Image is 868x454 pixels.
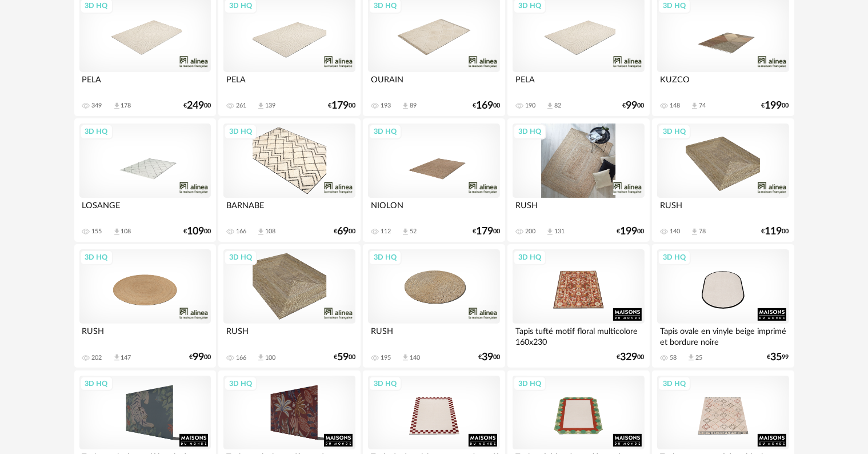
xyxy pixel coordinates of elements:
[223,72,355,95] div: PELA
[401,228,410,236] span: Download icon
[381,228,391,236] div: 112
[690,228,699,236] span: Download icon
[762,228,789,236] div: € 00
[381,354,391,362] div: 195
[368,324,499,347] div: RUSH
[473,102,500,110] div: € 00
[657,324,789,347] div: Tapis ovale en vinyle beige imprimé et bordure noire
[699,228,706,236] div: 78
[513,72,644,95] div: PELA
[187,102,204,110] span: 249
[189,353,211,361] div: € 00
[257,353,265,362] span: Download icon
[670,354,677,362] div: 58
[381,102,391,110] div: 193
[337,353,349,361] span: 59
[79,198,211,221] div: LOSANGE
[121,228,131,236] div: 108
[224,250,257,265] div: 3D HQ
[410,354,420,362] div: 140
[473,228,500,236] div: € 00
[695,354,702,362] div: 25
[401,102,410,110] span: Download icon
[224,376,257,391] div: 3D HQ
[113,228,121,236] span: Download icon
[265,228,275,236] div: 108
[236,102,246,110] div: 261
[187,228,204,236] span: 109
[652,244,794,368] a: 3D HQ Tapis ovale en vinyle beige imprimé et bordure noire 58 Download icon 25 €3599
[513,376,546,391] div: 3D HQ
[79,324,211,347] div: RUSH
[368,72,499,95] div: OURAIN
[193,353,204,361] span: 99
[401,353,410,362] span: Download icon
[657,72,789,95] div: KUZCO
[223,324,355,347] div: RUSH
[670,228,680,236] div: 140
[687,353,695,362] span: Download icon
[525,102,535,110] div: 190
[658,124,691,139] div: 3D HQ
[121,102,131,110] div: 178
[236,354,246,362] div: 166
[369,124,402,139] div: 3D HQ
[478,353,500,361] div: € 00
[257,102,265,110] span: Download icon
[236,228,246,236] div: 166
[513,324,644,347] div: Tapis tufté motif floral multicolore 160x230
[183,228,211,236] div: € 00
[265,102,275,110] div: 139
[92,354,102,362] div: 202
[92,228,102,236] div: 155
[771,353,782,361] span: 35
[658,250,691,265] div: 3D HQ
[121,354,131,362] div: 147
[617,228,645,236] div: € 00
[507,118,649,242] a: 3D HQ RUSH 200 Download icon 131 €19900
[334,228,355,236] div: € 00
[265,354,275,362] div: 100
[363,118,505,242] a: 3D HQ NIOLON 112 Download icon 52 €17900
[476,102,493,110] span: 169
[328,102,355,110] div: € 00
[218,244,360,368] a: 3D HQ RUSH 166 Download icon 100 €5900
[368,198,499,221] div: NIOLON
[513,198,644,221] div: RUSH
[257,228,265,236] span: Download icon
[621,228,638,236] span: 199
[546,102,554,110] span: Download icon
[765,228,782,236] span: 119
[767,353,789,361] div: € 99
[113,353,121,362] span: Download icon
[626,102,638,110] span: 99
[762,102,789,110] div: € 00
[670,102,680,110] div: 148
[113,102,121,110] span: Download icon
[410,102,417,110] div: 89
[699,102,706,110] div: 74
[525,228,535,236] div: 200
[623,102,645,110] div: € 00
[554,102,561,110] div: 82
[554,228,565,236] div: 131
[80,124,113,139] div: 3D HQ
[369,376,402,391] div: 3D HQ
[79,72,211,95] div: PELA
[223,198,355,221] div: BARNABE
[410,228,417,236] div: 52
[617,353,645,361] div: € 00
[657,198,789,221] div: RUSH
[658,376,691,391] div: 3D HQ
[621,353,638,361] span: 329
[482,353,493,361] span: 39
[337,228,349,236] span: 69
[765,102,782,110] span: 199
[546,228,554,236] span: Download icon
[513,124,546,139] div: 3D HQ
[331,102,349,110] span: 179
[690,102,699,110] span: Download icon
[224,124,257,139] div: 3D HQ
[74,244,216,368] a: 3D HQ RUSH 202 Download icon 147 €9900
[80,250,113,265] div: 3D HQ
